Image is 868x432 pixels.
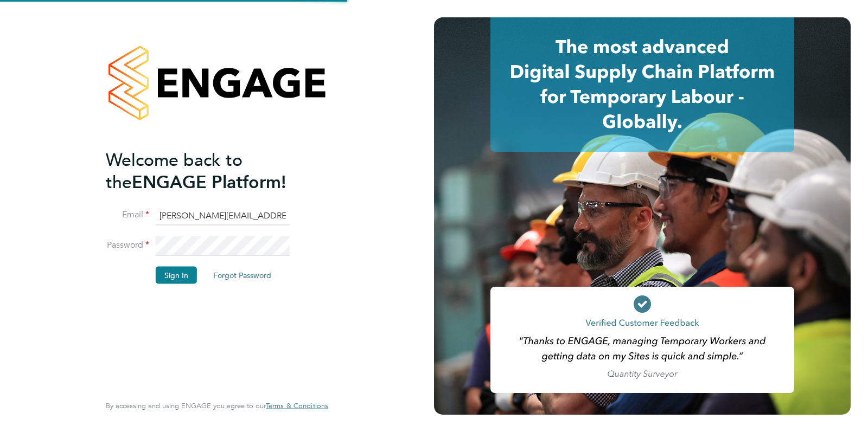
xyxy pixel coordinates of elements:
a: Terms & Conditions [266,402,328,410]
h2: ENGAGE Platform! [106,149,317,193]
span: Welcome back to the [106,149,242,192]
span: Terms & Conditions [266,401,328,410]
span: By accessing and using ENGAGE you agree to our [106,401,328,410]
button: Forgot Password [205,267,280,284]
input: Enter your work email... [156,206,290,225]
label: Password [106,240,149,251]
label: Email [106,209,149,221]
button: Sign In [156,267,197,284]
